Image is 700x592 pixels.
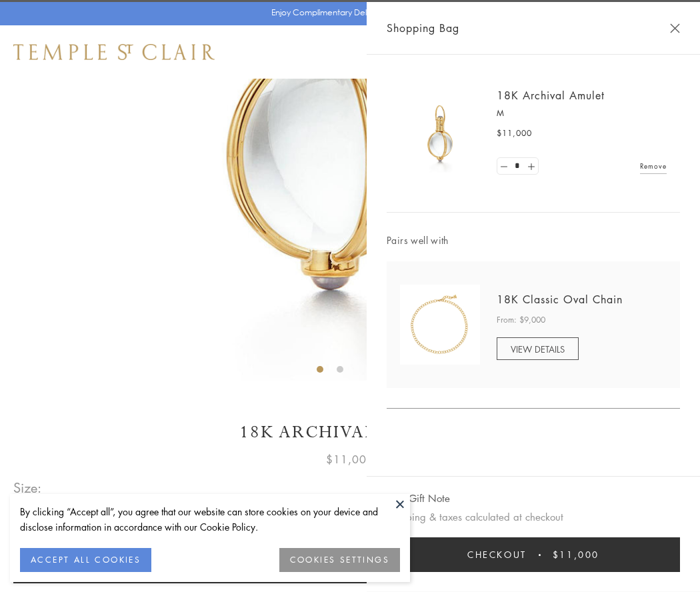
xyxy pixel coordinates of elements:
[271,6,423,19] p: Enjoy Complimentary Delivery & Returns
[497,158,511,175] a: Set quantity to 0
[553,547,599,562] span: $11,000
[497,127,532,140] span: $11,000
[387,19,459,37] span: Shopping Bag
[13,477,43,499] span: Size:
[497,107,667,120] p: M
[524,158,537,175] a: Set quantity to 2
[387,490,450,507] button: Add Gift Note
[20,548,151,572] button: ACCEPT ALL COOKIES
[400,285,480,365] img: N88865-OV18
[13,44,215,60] img: Temple St. Clair
[387,537,680,572] button: Checkout $11,000
[387,509,680,525] p: Shipping & taxes calculated at checkout
[670,23,680,33] button: Close Shopping Bag
[13,421,687,444] h1: 18K Archival Amulet
[497,88,605,103] a: 18K Archival Amulet
[497,313,545,327] span: From: $9,000
[400,93,480,173] img: 18K Archival Amulet
[497,337,579,360] a: VIEW DETAILS
[387,233,680,248] span: Pairs well with
[467,547,527,562] span: Checkout
[511,343,565,355] span: VIEW DETAILS
[20,504,400,535] div: By clicking “Accept all”, you agree that our website can store cookies on your device and disclos...
[326,451,374,468] span: $11,000
[279,548,400,572] button: COOKIES SETTINGS
[497,292,623,307] a: 18K Classic Oval Chain
[640,159,667,173] a: Remove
